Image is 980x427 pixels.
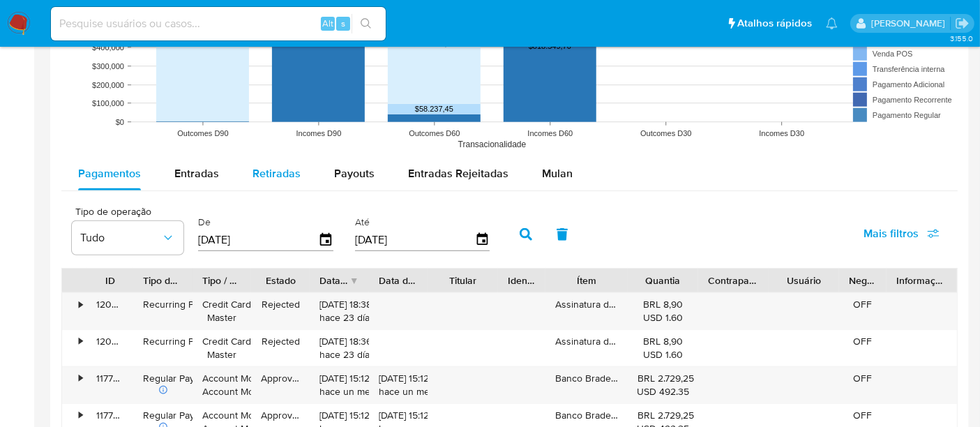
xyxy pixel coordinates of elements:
span: Atalhos rápidos [737,16,812,31]
span: s [341,17,345,30]
input: Pesquise usuários ou casos... [51,15,386,33]
button: search-icon [352,14,380,33]
span: 3.155.0 [950,33,973,44]
span: Alt [322,17,333,30]
a: Notificações [826,17,838,29]
a: Sair [955,16,970,31]
p: alexandra.macedo@mercadolivre.com [871,17,950,30]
